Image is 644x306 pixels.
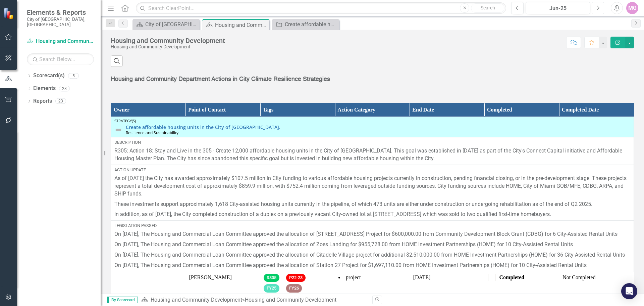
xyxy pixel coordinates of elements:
[68,73,79,79] div: 5
[260,271,335,297] td: Double-Click to Edit
[114,126,122,134] img: Not Defined
[107,297,138,303] span: By Scorecard
[114,199,630,210] p: These investments support approximately 1,618 City-assisted housing units currently in the pipeli...
[185,271,260,297] td: Double-Click to Edit
[114,119,630,123] div: Strategy(s)
[114,209,630,218] p: In addition, as of [DATE], the City completed construction of a duplex on a previously vacant Cit...
[126,130,178,135] span: Resilience and Sustainability
[114,167,630,173] div: Action Update
[189,274,232,280] span: [PERSON_NAME]
[335,271,410,297] td: Double-Click to Edit
[264,274,279,282] span: R305
[27,16,94,28] small: City of [GEOGRAPHIC_DATA], [GEOGRAPHIC_DATA]
[413,274,431,280] span: [DATE]
[114,250,630,260] p: On [DATE], The Housing and Commercial Loan Committee approved the allocation of Citadelle Village...
[55,98,66,104] div: 23
[114,147,622,162] span: R305: Action 18: Stay and Live in the 305 - Create 12,000 affordable housing units in the City of...
[111,76,330,82] strong: Housing and Community Department Actions in City Climate Resilience Strategies
[114,260,630,269] p: On [DATE], The Housing and Commercial Loan Committee approved the allocation of Station 27 Projec...
[111,137,634,165] td: Double-Click to Edit
[346,274,361,280] span: project
[621,283,637,299] div: Open Intercom Messenger
[559,271,634,297] td: Double-Click to Edit
[3,7,15,19] img: ClearPoint Strategy
[136,2,506,14] input: Search ClearPoint...
[111,221,634,272] td: Double-Click to Edit
[111,271,186,297] td: Double-Click to Edit
[111,165,634,221] td: Double-Click to Edit
[484,271,559,297] td: Double-Click to Edit
[528,4,588,12] div: Jun-25
[33,97,52,105] a: Reports
[59,86,70,91] div: 28
[286,274,306,282] span: P22-23
[114,230,630,239] p: On [DATE], The Housing and Commercial Loan Committee approved the allocation of [STREET_ADDRESS] ...
[27,38,94,45] a: Housing and Community Development
[215,21,268,29] div: Housing and Community Development
[114,175,630,199] p: As of [DATE] the City has awarded approximately $107.5 million in City funding to various afforda...
[141,296,367,304] div: »
[471,3,504,13] button: Search
[111,44,225,49] div: Housing and Community Development
[134,20,198,29] a: City of [GEOGRAPHIC_DATA]
[114,139,630,145] div: Description
[286,284,302,293] span: FY26
[145,20,198,29] div: City of [GEOGRAPHIC_DATA]
[33,85,56,92] a: Elements
[114,223,630,229] div: Legislation Passed
[245,297,336,303] div: Housing and Community Development
[264,284,279,293] span: FY25
[27,8,94,16] span: Elements & Reports
[33,72,65,80] a: Scorecard(s)
[285,20,337,29] div: Create affordable housing units in the City of [GEOGRAPHIC_DATA].
[111,117,634,137] td: Double-Click to Edit Right Click for Context Menu
[111,37,225,44] div: Housing and Community Development
[626,2,638,14] button: MG
[274,20,337,29] a: Create affordable housing units in the City of [GEOGRAPHIC_DATA].
[126,125,630,130] a: Create affordable housing units in the City of [GEOGRAPHIC_DATA].
[562,274,630,281] div: Not Completed
[27,53,94,65] input: Search Below...
[114,239,630,250] p: On [DATE], The Housing and Commercial Loan Committee approved the allocation of Zoes Landing for ...
[481,5,495,10] span: Search
[151,297,242,303] a: Housing and Community Development
[410,271,484,297] td: Double-Click to Edit
[526,2,590,14] button: Jun-25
